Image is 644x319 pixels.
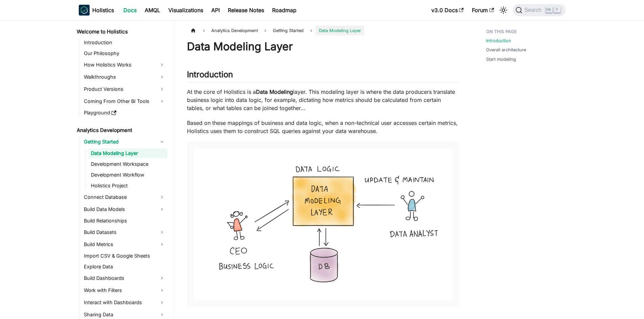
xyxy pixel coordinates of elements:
h1: Data Modeling Layer [187,40,459,53]
img: Holistics [79,5,90,16]
a: Release Notes [224,5,268,16]
a: Overall architecture [486,47,526,53]
a: Build Metrics [82,239,167,250]
span: Search [522,7,546,13]
a: Interact with Dashboards [82,297,167,308]
a: Home page [187,26,200,35]
b: Holistics [92,6,114,14]
a: Roadmap [268,5,301,16]
a: Walkthroughs [82,72,167,82]
a: Docs [119,5,141,16]
a: v3.0 Docs [427,5,468,16]
a: Data Modeling Layer [89,149,167,158]
strong: Data Modeling [256,88,293,95]
a: Build Dashboards [82,273,167,284]
a: API [207,5,224,16]
a: Introduction [82,38,167,47]
a: Coming From Other BI Tools [82,96,167,107]
nav: Breadcrumbs [187,26,459,35]
a: Work with Filters [82,285,167,296]
span: Data Modeling Layer [315,26,364,35]
a: Build Relationships [82,216,167,225]
img: Data Modeling Layer [194,149,452,300]
a: Build Datasets [82,227,167,238]
a: Analytics Development [75,126,167,135]
a: Development Workspace [89,159,167,169]
a: AMQL [141,5,164,16]
a: Visualizations [164,5,207,16]
a: Introduction [486,37,511,44]
span: Getting Started [269,26,307,35]
a: Our Philosophy [82,49,167,58]
a: Development Workflow [89,170,167,180]
a: Connect Database [82,192,167,203]
a: Holistics Project [89,181,167,190]
span: Analytics Development [208,26,261,35]
p: Based on these mappings of business and data logic, when a non-technical user accesses certain me... [187,119,459,135]
a: How Holistics Works [82,59,167,70]
h2: Introduction [187,70,459,82]
p: At the core of Holistics is a layer. This modeling layer is where the data producers translate bu... [187,88,459,112]
a: HolisticsHolistics [79,5,114,16]
a: Getting Started [82,136,167,147]
a: Product Versions [82,84,167,95]
a: Import CSV & Google Sheets [82,251,167,261]
button: Switch between dark and light mode (currently light mode) [498,5,509,16]
button: Search (Ctrl+K) [513,4,565,16]
a: Playground [82,108,167,117]
a: Explore Data [82,262,167,271]
a: Welcome to Holistics [75,27,167,36]
a: Forum [468,5,498,16]
a: Start modeling [486,56,516,62]
a: Build Data Models [82,204,167,215]
nav: Docs sidebar [72,20,173,319]
kbd: K [554,7,560,13]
